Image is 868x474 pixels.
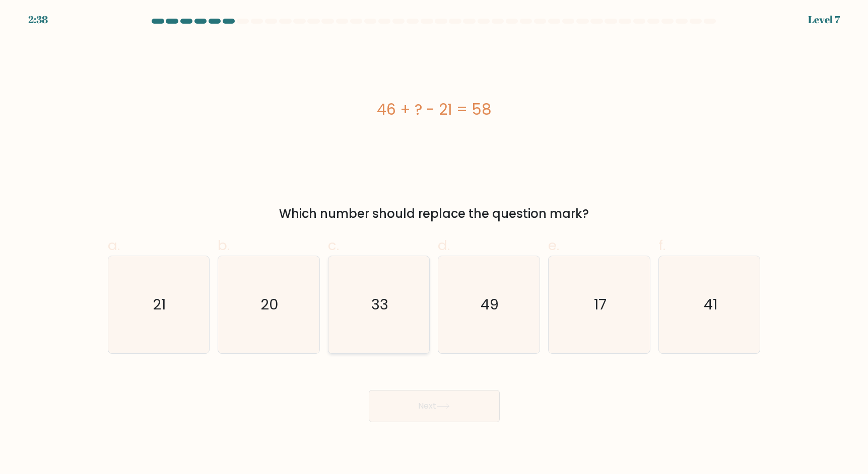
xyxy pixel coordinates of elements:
[328,235,339,255] span: c.
[438,235,450,255] span: d.
[28,12,48,27] div: 2:38
[260,294,279,314] text: 20
[658,235,665,255] span: f.
[548,235,559,255] span: e.
[108,98,761,121] div: 46 + ? - 21 = 58
[594,294,607,314] text: 17
[114,205,755,223] div: Which number should replace the question mark?
[481,294,499,314] text: 49
[218,235,230,255] span: b.
[108,235,120,255] span: a.
[704,294,717,314] text: 41
[371,294,388,314] text: 33
[369,390,500,422] button: Next
[808,12,840,27] div: Level 7
[153,294,166,314] text: 21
